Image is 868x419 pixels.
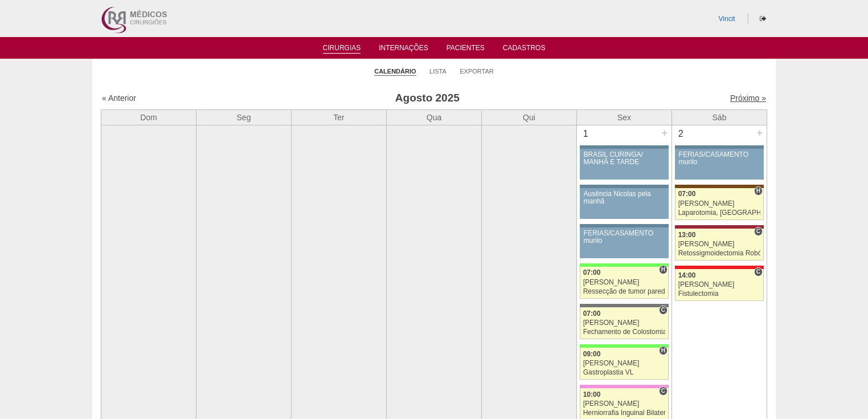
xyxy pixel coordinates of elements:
div: Key: Albert Einstein [580,385,669,388]
span: 10:00 [583,390,601,398]
a: C 14:00 [PERSON_NAME] Fistulectomia [675,269,764,301]
a: C 07:00 [PERSON_NAME] Fechamento de Colostomia ou Enterostomia [580,307,669,339]
th: Qui [482,109,577,125]
span: 07:00 [583,310,601,318]
a: H 07:00 [PERSON_NAME] Ressecção de tumor parede abdominal pélvica [580,267,669,299]
div: Fistulectomia [678,290,761,298]
span: Consultório [754,227,763,236]
a: Cadastros [503,44,546,55]
a: Cirurgias [323,44,361,54]
div: [PERSON_NAME] [583,360,666,367]
div: [PERSON_NAME] [583,279,666,286]
th: Sex [577,109,672,125]
div: Key: Aviso [580,145,669,149]
span: Consultório [659,387,668,396]
span: 13:00 [678,231,696,239]
a: Vincit [719,15,735,23]
div: Key: Santa Catarina [580,304,669,307]
a: « Anterior [102,93,136,103]
div: FÉRIAS/CASAMENTO murilo [584,230,665,245]
div: + [660,125,669,140]
div: 2 [672,125,690,143]
a: FÉRIAS/CASAMENTO murilo [580,227,669,258]
span: 07:00 [678,190,696,198]
span: 14:00 [678,271,696,279]
a: Internações [379,44,428,55]
th: Dom [101,109,196,125]
a: Ausência Nicolas pela manhã [580,188,669,219]
div: Gastroplastia VL [583,369,666,376]
div: + [755,125,764,140]
a: Pacientes [447,44,485,55]
div: Fechamento de Colostomia ou Enterostomia [583,328,666,336]
div: FÉRIAS/CASAMENTO murilo [679,151,760,166]
a: Calendário [374,67,416,76]
div: Key: Aviso [580,224,669,227]
div: Laparotomia, [GEOGRAPHIC_DATA], Drenagem, Bridas [678,209,761,217]
span: 09:00 [583,350,601,358]
a: Lista [429,67,447,75]
div: [PERSON_NAME] [583,400,666,408]
div: [PERSON_NAME] [678,281,761,288]
div: [PERSON_NAME] [678,241,761,248]
div: Key: Brasil [580,344,669,348]
div: BRASIL CURINGA/ MANHÃ E TARDE [584,151,665,166]
th: Sáb [672,109,767,125]
a: Exportar [460,67,494,75]
span: Hospital [659,346,668,355]
span: 07:00 [583,269,601,276]
a: H 09:00 [PERSON_NAME] Gastroplastia VL [580,348,669,380]
span: Consultório [754,267,763,276]
span: Consultório [659,306,668,315]
div: Ausência Nicolas pela manhã [584,190,665,205]
th: Seg [196,109,292,125]
a: Próximo » [730,93,766,103]
th: Ter [292,109,387,125]
a: H 07:00 [PERSON_NAME] Laparotomia, [GEOGRAPHIC_DATA], Drenagem, Bridas [675,188,764,220]
div: [PERSON_NAME] [583,319,666,327]
div: Retossigmoidectomia Robótica [678,250,761,257]
a: BRASIL CURINGA/ MANHÃ E TARDE [580,149,669,180]
a: C 13:00 [PERSON_NAME] Retossigmoidectomia Robótica [675,229,764,261]
div: Key: Aviso [580,185,669,188]
i: Sair [760,15,766,22]
div: Key: Santa Joana [675,185,764,188]
div: Key: Aviso [675,145,764,149]
span: Hospital [754,186,763,196]
div: Key: Brasil [580,263,669,267]
th: Qua [387,109,482,125]
h3: Agosto 2025 [261,90,593,107]
div: Key: Sírio Libanês [675,225,764,229]
div: 1 [577,125,595,143]
div: [PERSON_NAME] [678,200,761,208]
div: Herniorrafia Inguinal Bilateral [583,409,666,417]
div: Key: Assunção [675,266,764,269]
a: FÉRIAS/CASAMENTO murilo [675,149,764,180]
div: Ressecção de tumor parede abdominal pélvica [583,288,666,295]
span: Hospital [659,265,668,274]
